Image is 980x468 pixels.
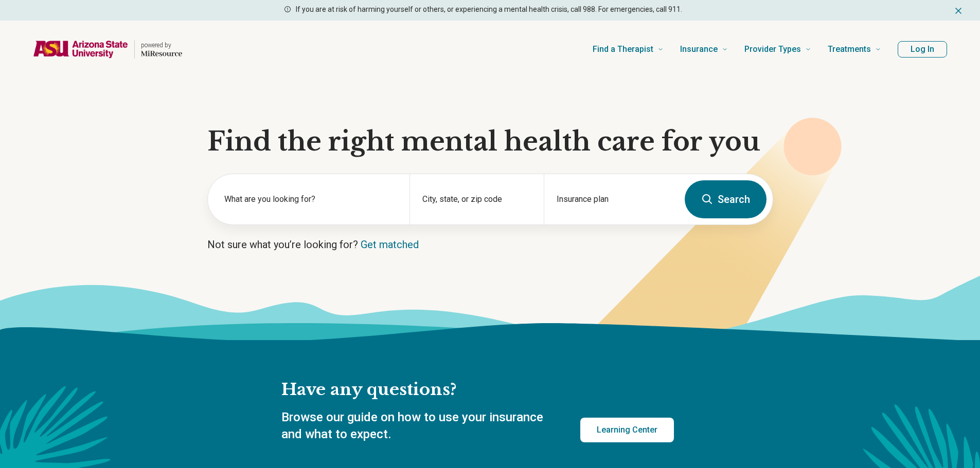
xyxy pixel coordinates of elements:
button: Search [685,180,767,218]
span: Insurance [680,42,718,57]
button: Dismiss [953,4,964,16]
label: What are you looking for? [224,193,397,205]
a: Learning Center [580,418,674,442]
h1: Find the right mental health care for you [207,126,773,157]
p: Browse our guide on how to use your insurance and what to expect. [281,409,556,443]
a: Insurance [680,29,728,70]
span: Find a Therapist [593,42,653,57]
a: Provider Types [744,29,811,70]
a: Find a Therapist [593,29,664,70]
a: Home page [33,33,182,66]
p: powered by [141,41,182,49]
span: Provider Types [744,42,801,57]
span: Treatments [828,42,871,57]
p: If you are at risk of harming yourself or others, or experiencing a mental health crisis, call 98... [296,4,682,15]
a: Get matched [361,238,419,251]
p: Not sure what you’re looking for? [207,237,773,252]
a: Treatments [828,29,881,70]
h2: Have any questions? [281,379,674,401]
button: Log In [898,41,947,58]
